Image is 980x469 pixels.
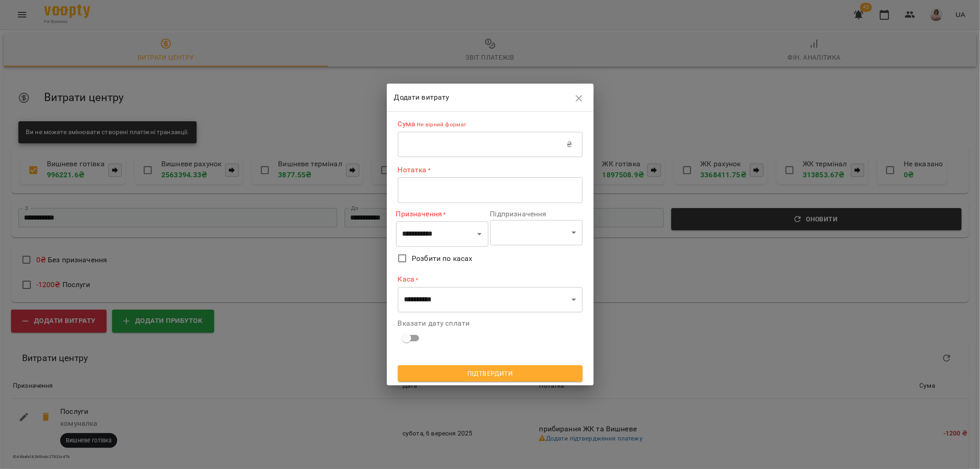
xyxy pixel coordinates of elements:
[398,365,583,382] button: Підтвердити
[398,119,583,130] label: Сума
[412,253,472,264] span: Розбити по касах
[394,91,570,104] h6: Додати витрату
[398,164,583,175] label: Нотатка
[566,139,572,150] p: ₴
[405,368,575,379] span: Підтвердити
[396,209,488,219] label: Призначення
[398,320,583,327] label: Вказати дату сплати
[398,274,583,285] label: Каса
[415,120,467,130] p: Не вірний формат
[490,210,583,218] label: Підпризначення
